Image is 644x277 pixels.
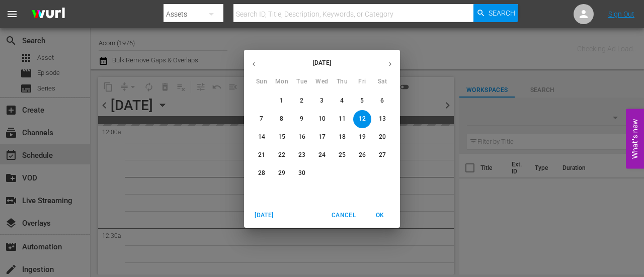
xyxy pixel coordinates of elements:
p: 24 [318,151,326,159]
p: 30 [298,169,305,177]
button: Open Feedback Widget [626,109,644,168]
button: 10 [313,110,331,128]
span: [DATE] [252,210,276,221]
p: 1 [280,97,283,105]
p: 27 [379,151,386,159]
p: 5 [360,97,364,105]
p: 11 [339,115,346,123]
p: 14 [258,133,265,141]
p: 3 [320,97,324,105]
button: 20 [373,128,391,146]
button: 5 [353,92,371,110]
button: 23 [293,146,311,164]
p: 15 [278,133,285,141]
span: Sat [373,77,391,87]
button: 7 [253,110,271,128]
span: Fri [353,77,371,87]
p: 20 [379,133,386,141]
p: 26 [359,151,366,159]
p: 12 [359,115,366,123]
p: 10 [318,115,326,123]
button: 4 [333,92,351,110]
button: 12 [353,110,371,128]
span: Cancel [332,210,356,221]
span: menu [6,8,18,20]
p: 29 [278,169,285,177]
button: OK [364,207,396,224]
p: 23 [298,151,305,159]
a: Sign Out [608,10,634,18]
button: 24 [313,146,331,164]
button: 17 [313,128,331,146]
button: 13 [373,110,391,128]
p: 25 [339,151,346,159]
p: 17 [318,133,326,141]
button: 15 [273,128,291,146]
button: 21 [253,146,271,164]
button: 11 [333,110,351,128]
button: [DATE] [248,207,280,224]
span: OK [368,210,392,221]
button: 8 [273,110,291,128]
p: 28 [258,169,265,177]
button: 30 [293,164,311,182]
button: 1 [273,92,291,110]
p: 22 [278,151,285,159]
p: 21 [258,151,265,159]
button: 18 [333,128,351,146]
span: Mon [273,77,291,87]
p: 8 [280,115,283,123]
p: 19 [359,133,366,141]
button: 6 [373,92,391,110]
button: Cancel [328,207,360,224]
p: 9 [300,115,303,123]
p: 16 [298,133,305,141]
p: 13 [379,115,386,123]
button: 26 [353,146,371,164]
button: 16 [293,128,311,146]
button: 27 [373,146,391,164]
p: 18 [339,133,346,141]
span: Sun [253,77,271,87]
p: 7 [260,115,263,123]
button: 22 [273,146,291,164]
span: Thu [333,77,351,87]
p: 2 [300,97,303,105]
span: Tue [293,77,311,87]
button: 2 [293,92,311,110]
button: 29 [273,164,291,182]
span: Wed [313,77,331,87]
button: 25 [333,146,351,164]
img: ans4CAIJ8jUAAAAAAAAAAAAAAAAAAAAAAAAgQb4GAAAAAAAAAAAAAAAAAAAAAAAAJMjXAAAAAAAAAAAAAAAAAAAAAAAAgAT5G... [24,3,72,26]
button: 19 [353,128,371,146]
button: 3 [313,92,331,110]
p: 4 [340,97,344,105]
button: 9 [293,110,311,128]
button: 14 [253,128,271,146]
p: 6 [380,97,384,105]
button: 28 [253,164,271,182]
span: Search [489,4,515,22]
p: [DATE] [264,58,380,67]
